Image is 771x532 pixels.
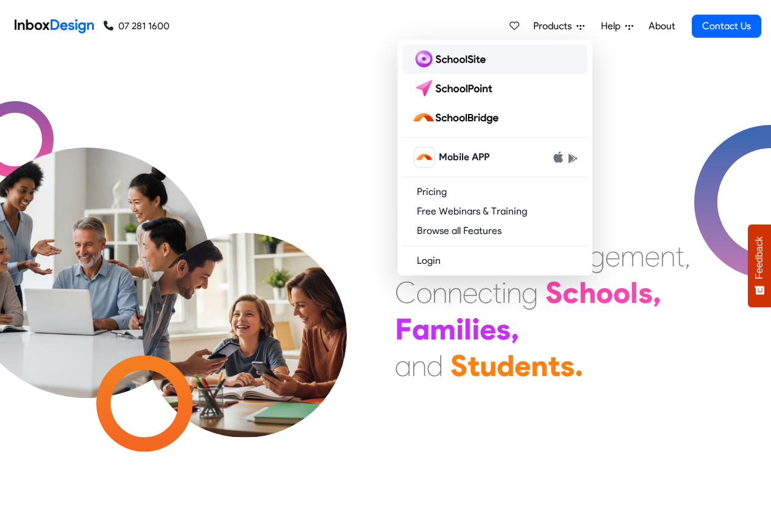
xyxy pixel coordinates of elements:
[450,347,467,384] div: S
[579,274,596,311] div: h
[560,347,575,384] div: s
[447,274,463,311] div: n
[480,311,496,347] div: e
[511,311,519,347] div: ,
[492,274,502,311] div: t
[620,238,645,274] div: m
[402,221,588,241] a: Browse all Features
[748,224,771,307] button: Feedback - Show survey
[395,274,416,311] div: C
[478,274,492,311] div: c
[605,238,620,274] div: e
[397,40,592,275] div: Products
[439,150,489,165] span: Mobile APP
[412,79,498,98] img: schoolpoint logo
[463,274,478,311] div: e
[506,274,522,311] div: n
[402,202,588,221] a: Free Webinars & Training
[416,274,432,311] div: o
[412,108,503,127] img: schoolbridge logo
[395,201,691,384] div: Maximising Efficient & Engagement, Connecting Schools, Families, and Students.
[402,143,588,172] a: schoolbridge icon Mobile APP
[402,182,588,202] a: Pricing
[533,19,577,34] span: Products
[496,311,511,347] div: s
[430,311,456,347] div: m
[645,14,678,38] a: About
[630,274,638,311] div: l
[545,274,563,311] div: S
[117,182,372,438] img: parents_with_child.png
[675,238,684,274] div: t
[596,274,613,311] div: o
[531,347,548,384] div: n
[601,19,625,34] span: Help
[456,311,464,347] div: i
[653,274,661,311] div: ,
[472,311,480,347] div: i
[613,274,630,311] div: o
[522,274,538,311] div: g
[402,251,588,271] a: Login
[395,201,419,238] div: M
[395,238,410,274] div: E
[464,311,472,347] div: l
[502,274,506,311] div: i
[589,238,605,274] div: g
[467,347,480,384] div: t
[684,238,691,274] div: ,
[411,347,427,384] div: n
[395,311,412,347] div: F
[754,236,765,279] span: Feedback
[412,311,430,347] div: a
[645,238,660,274] div: e
[432,274,447,311] div: n
[548,347,560,384] div: t
[563,274,579,311] div: c
[638,274,653,311] div: s
[104,19,169,34] a: 07 281 1600
[427,347,443,384] div: d
[497,347,514,384] div: d
[596,14,638,38] a: Help
[692,15,761,38] a: Contact Us
[660,238,675,274] div: n
[395,347,411,384] div: a
[514,347,531,384] div: e
[412,49,491,69] img: schoolsite logo
[414,147,434,167] img: schoolbridge icon
[575,347,583,384] div: .
[528,14,589,38] a: Products
[480,347,497,384] div: u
